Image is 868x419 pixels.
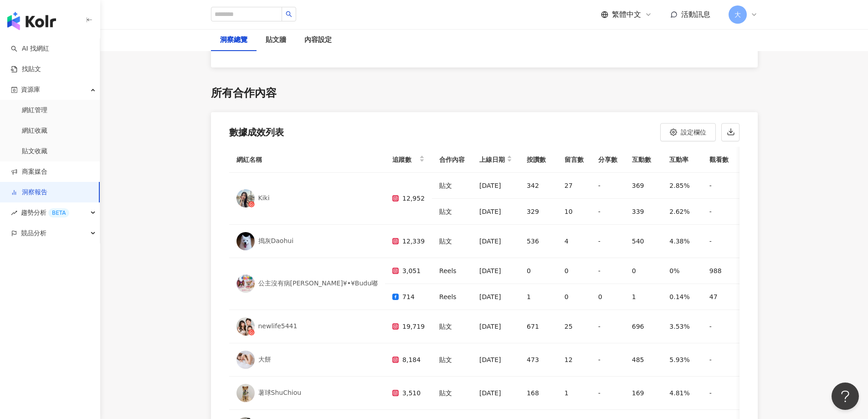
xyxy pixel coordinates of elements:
div: 1 [527,291,550,302]
div: [DATE] [479,180,512,191]
iframe: Help Scout Beacon - Open [832,383,859,410]
div: - [598,236,617,247]
a: 找貼文 [11,65,41,74]
div: 485 [632,354,655,365]
div: 4.38% [669,236,695,247]
button: 設定欄位 [660,123,716,141]
div: Reels [439,265,465,276]
div: 0 [632,265,655,276]
div: 696 [632,321,655,332]
div: Reels [439,291,465,302]
div: - [598,206,617,217]
div: 5.93% [669,354,695,365]
div: - [709,388,733,398]
div: 3.53% [669,321,695,332]
div: 貼文 [439,236,465,247]
div: 0.14% [669,291,695,302]
div: - [709,354,733,365]
div: [DATE] [479,388,512,398]
div: - [598,354,617,365]
span: 繁體中文 [612,10,641,20]
div: 洞察總覽 [220,35,247,46]
div: - [598,388,617,398]
th: 分享數 [591,147,625,173]
div: 3,051 [392,265,425,276]
img: KOL Avatar [236,317,255,336]
div: 2.85% [669,180,695,191]
div: - [709,180,733,191]
div: 2.62% [669,206,695,217]
div: BETA [48,208,69,217]
span: search [286,11,292,17]
div: [DATE] [479,291,512,302]
div: [DATE] [479,265,512,276]
div: 25 [565,321,584,332]
div: 貼文 [439,180,465,191]
a: 洞察報告 [11,188,47,197]
div: - [709,206,733,217]
div: 339 [632,206,655,217]
th: 互動數 [625,147,663,173]
div: 貼文 [439,388,465,398]
div: 12,952 [392,193,425,204]
span: 追蹤數 [392,154,417,165]
img: KOL Avatar [236,189,255,207]
th: 合作內容 [432,147,472,173]
div: 27 [565,180,584,191]
th: 觀看數 [702,147,740,173]
div: newlife5441 [258,322,298,331]
div: [DATE] [479,206,512,217]
div: 貼文 [439,206,465,217]
span: 活動訊息 [681,10,710,19]
div: 369 [632,180,655,191]
div: 19,719 [392,321,425,332]
div: - [709,321,733,332]
th: 追蹤數 [385,147,432,173]
img: KOL Avatar [236,274,255,293]
div: 內容設定 [304,35,332,46]
img: KOL Avatar [236,384,255,402]
div: 4.81% [669,388,695,398]
div: 12,339 [392,236,425,247]
img: KOL Avatar [236,232,255,250]
div: 0 [527,265,550,276]
span: 資源庫 [21,79,40,100]
div: 1 [565,388,584,398]
a: 網紅管理 [22,106,47,115]
th: 上線日期 [472,147,519,173]
th: 留言數 [557,147,591,173]
div: 薯球ShuChiou [258,388,302,398]
div: 536 [527,236,550,247]
div: 8,184 [392,354,425,365]
span: 競品分析 [21,223,46,243]
div: 342 [527,180,550,191]
div: 貼文牆 [266,35,286,46]
div: 473 [527,354,550,365]
span: 大 [734,10,741,20]
div: 公主沒有病[PERSON_NAME]¥•¥Budu嘟 [258,279,378,288]
div: 671 [527,321,550,332]
div: 數據成效列表 [229,126,284,139]
div: 540 [632,236,655,247]
th: 按讚數 [519,147,557,173]
div: 貼文 [439,354,465,365]
div: 搗灰Daohui [258,237,294,246]
div: 47 [709,291,733,302]
div: 所有合作內容 [211,86,277,101]
div: [DATE] [479,236,512,247]
a: 網紅收藏 [22,126,47,135]
div: 12 [565,354,584,365]
div: 0% [669,265,695,276]
div: 4 [565,236,584,247]
div: 大餅 [258,355,271,364]
div: Kiki [258,194,270,203]
div: 714 [392,291,425,302]
th: 網紅名稱 [229,147,385,173]
span: rise [11,210,17,216]
div: 168 [527,388,550,398]
div: - [598,265,617,276]
img: KOL Avatar [236,351,255,369]
img: logo [7,12,56,30]
div: - [598,180,617,191]
div: [DATE] [479,354,512,365]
